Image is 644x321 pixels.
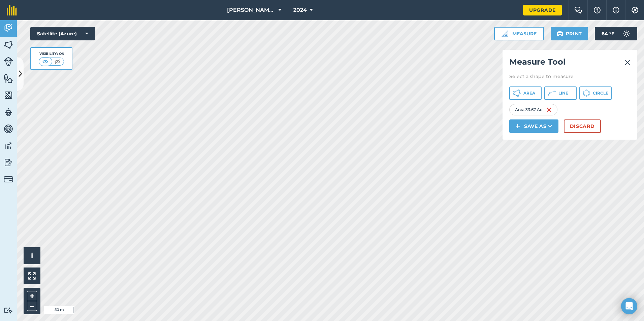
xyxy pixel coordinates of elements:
[544,86,577,100] button: Line
[551,27,588,40] button: Print
[30,27,95,40] button: Satellite (Azure)
[602,27,614,40] span: 64 ° F
[4,23,13,33] img: svg+xml;base64,PD94bWwgdmVyc2lvbj0iMS4wIiBlbmNvZGluZz0idXRmLTgiPz4KPCEtLSBHZW5lcmF0b3I6IEFkb2JlIE...
[509,104,557,115] div: Area : 33.67 Ac
[564,119,601,133] button: Discard
[4,107,13,117] img: svg+xml;base64,PD94bWwgdmVyc2lvbj0iMS4wIiBlbmNvZGluZz0idXRmLTgiPz4KPCEtLSBHZW5lcmF0b3I6IEFkb2JlIE...
[624,59,631,67] img: svg+xml;base64,PHN2ZyB4bWxucz0iaHR0cDovL3d3dy53My5vcmcvMjAwMC9zdmciIHdpZHRoPSIyMiIgaGVpZ2h0PSIzMC...
[4,141,13,151] img: svg+xml;base64,PD94bWwgdmVyc2lvbj0iMS4wIiBlbmNvZGluZz0idXRmLTgiPz4KPCEtLSBHZW5lcmF0b3I6IEFkb2JlIE...
[4,73,13,83] img: svg+xml;base64,PHN2ZyB4bWxucz0iaHR0cDovL3d3dy53My5vcmcvMjAwMC9zdmciIHdpZHRoPSI1NiIgaGVpZ2h0PSI2MC...
[509,119,558,133] button: Save as
[613,6,619,14] img: svg+xml;base64,PHN2ZyB4bWxucz0iaHR0cDovL3d3dy53My5vcmcvMjAwMC9zdmciIHdpZHRoPSIxNyIgaGVpZ2h0PSIxNy...
[27,291,37,301] button: +
[4,175,13,184] img: svg+xml;base64,PD94bWwgdmVyc2lvbj0iMS4wIiBlbmNvZGluZz0idXRmLTgiPz4KPCEtLSBHZW5lcmF0b3I6IEFkb2JlIE...
[579,86,612,100] button: Circle
[27,301,37,311] button: –
[31,251,33,260] span: i
[557,30,563,38] img: svg+xml;base64,PHN2ZyB4bWxucz0iaHR0cDovL3d3dy53My5vcmcvMjAwMC9zdmciIHdpZHRoPSIxOSIgaGVpZ2h0PSIyNC...
[227,6,276,14] span: [PERSON_NAME] and Price Farms
[4,307,13,314] img: svg+xml;base64,PD94bWwgdmVyc2lvbj0iMS4wIiBlbmNvZGluZz0idXRmLTgiPz4KPCEtLSBHZW5lcmF0b3I6IEFkb2JlIE...
[509,57,631,70] h2: Measure Tool
[4,40,13,50] img: svg+xml;base64,PHN2ZyB4bWxucz0iaHR0cDovL3d3dy53My5vcmcvMjAwMC9zdmciIHdpZHRoPSI1NiIgaGVpZ2h0PSI2MC...
[593,91,608,96] span: Circle
[4,157,13,168] img: svg+xml;base64,PD94bWwgdmVyc2lvbj0iMS4wIiBlbmNvZGluZz0idXRmLTgiPz4KPCEtLSBHZW5lcmF0b3I6IEFkb2JlIE...
[509,73,631,80] p: Select a shape to measure
[595,27,637,40] button: 64 °F
[494,27,544,40] button: Measure
[293,6,307,14] span: 2024
[7,5,17,15] img: fieldmargin Logo
[4,57,13,66] img: svg+xml;base64,PD94bWwgdmVyc2lvbj0iMS4wIiBlbmNvZGluZz0idXRmLTgiPz4KPCEtLSBHZW5lcmF0b3I6IEFkb2JlIE...
[593,7,601,13] img: A question mark icon
[24,247,40,264] button: i
[546,106,552,114] img: svg+xml;base64,PHN2ZyB4bWxucz0iaHR0cDovL3d3dy53My5vcmcvMjAwMC9zdmciIHdpZHRoPSIxNiIgaGVpZ2h0PSIyNC...
[523,5,562,15] a: Upgrade
[502,30,508,37] img: Ruler icon
[620,27,633,40] img: svg+xml;base64,PD94bWwgdmVyc2lvbj0iMS4wIiBlbmNvZGluZz0idXRmLTgiPz4KPCEtLSBHZW5lcmF0b3I6IEFkb2JlIE...
[4,124,13,134] img: svg+xml;base64,PD94bWwgdmVyc2lvbj0iMS4wIiBlbmNvZGluZz0idXRmLTgiPz4KPCEtLSBHZW5lcmF0b3I6IEFkb2JlIE...
[41,58,50,65] img: svg+xml;base64,PHN2ZyB4bWxucz0iaHR0cDovL3d3dy53My5vcmcvMjAwMC9zdmciIHdpZHRoPSI1MCIgaGVpZ2h0PSI0MC...
[509,86,542,100] button: Area
[53,58,62,65] img: svg+xml;base64,PHN2ZyB4bWxucz0iaHR0cDovL3d3dy53My5vcmcvMjAwMC9zdmciIHdpZHRoPSI1MCIgaGVpZ2h0PSI0MC...
[558,91,568,96] span: Line
[621,298,637,314] div: Open Intercom Messenger
[523,91,535,96] span: Area
[4,90,13,100] img: svg+xml;base64,PHN2ZyB4bWxucz0iaHR0cDovL3d3dy53My5vcmcvMjAwMC9zdmciIHdpZHRoPSI1NiIgaGVpZ2h0PSI2MC...
[39,51,64,57] div: Visibility: On
[515,122,520,130] img: svg+xml;base64,PHN2ZyB4bWxucz0iaHR0cDovL3d3dy53My5vcmcvMjAwMC9zdmciIHdpZHRoPSIxNCIgaGVpZ2h0PSIyNC...
[28,272,36,280] img: Four arrows, one pointing top left, one top right, one bottom right and the last bottom left
[631,7,639,13] img: A cog icon
[574,7,582,13] img: Two speech bubbles overlapping with the left bubble in the forefront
